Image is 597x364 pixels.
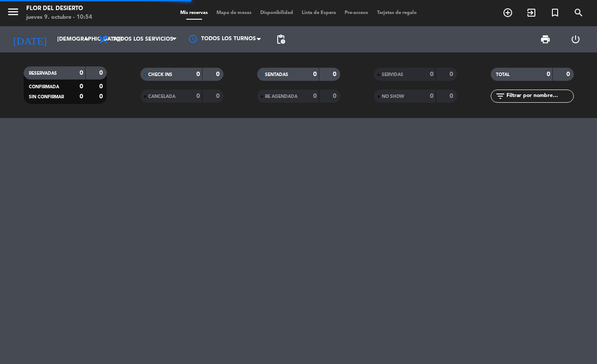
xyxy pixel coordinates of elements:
span: SENTADAS [265,73,288,77]
strong: 0 [99,94,105,100]
span: CANCELADA [148,94,175,99]
span: SERVIDAS [382,73,403,77]
i: arrow_drop_down [81,34,92,45]
i: filter_list [495,91,506,101]
div: LOG OUT [560,26,590,52]
i: menu [7,5,20,18]
strong: 0 [196,71,200,77]
span: Tarjetas de regalo [373,10,421,15]
div: FLOR DEL DESIERTO [26,4,92,13]
i: turned_in_not [550,7,560,18]
strong: 0 [99,70,105,76]
span: SIN CONFIRMAR [29,95,64,99]
span: RE AGENDADA [265,94,297,99]
strong: 0 [450,93,455,99]
strong: 0 [430,93,433,99]
span: TOTAL [496,73,510,77]
strong: 0 [547,71,550,77]
span: Disponibilidad [256,10,297,15]
span: Lista de Espera [297,10,340,15]
span: RESERVADAS [29,71,57,76]
strong: 0 [196,93,200,99]
span: Mis reservas [176,10,212,15]
strong: 0 [333,71,338,77]
strong: 0 [216,93,221,99]
input: Filtrar por nombre... [506,91,573,101]
strong: 0 [313,93,317,99]
strong: 0 [80,70,83,76]
span: CONFIRMADA [29,85,59,89]
strong: 0 [333,93,338,99]
span: Pre-acceso [340,10,373,15]
div: jueves 9. octubre - 10:54 [26,13,92,22]
i: search [573,7,584,18]
strong: 0 [450,71,455,77]
i: power_settings_new [570,34,581,45]
span: pending_actions [276,34,286,45]
i: exit_to_app [526,7,537,18]
strong: 0 [99,83,105,90]
span: CHECK INS [148,73,172,77]
strong: 0 [216,71,221,77]
strong: 0 [430,71,433,77]
button: menu [7,5,20,21]
span: Todos los servicios [113,36,173,42]
i: add_circle_outline [503,7,513,18]
span: Mapa de mesas [212,10,256,15]
span: print [540,34,551,45]
strong: 0 [313,71,317,77]
strong: 0 [80,94,83,100]
strong: 0 [80,83,83,90]
strong: 0 [566,71,572,77]
i: [DATE] [7,30,53,49]
span: NO SHOW [382,94,404,99]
